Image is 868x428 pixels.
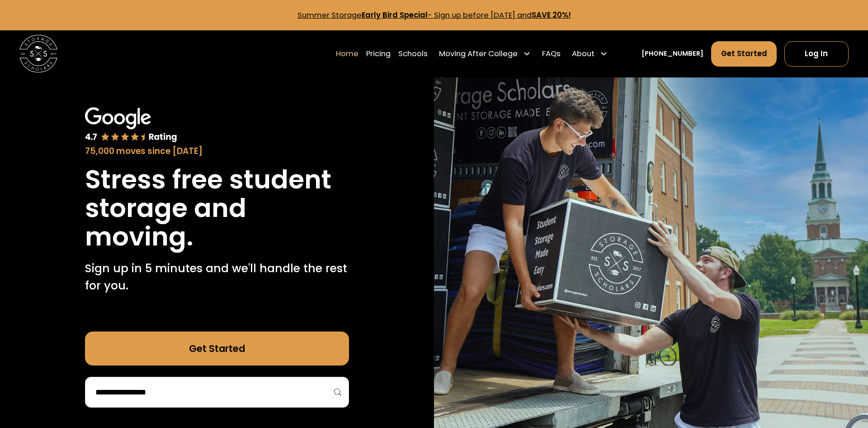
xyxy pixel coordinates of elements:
[532,10,571,20] strong: SAVE 20%!
[85,107,177,143] img: Google 4.7 star rating
[784,41,849,67] a: Log In
[568,41,612,67] div: About
[642,49,703,59] a: [PHONE_NUMBER]
[572,48,594,59] div: About
[366,41,391,67] a: Pricing
[336,41,359,67] a: Home
[439,48,518,59] div: Moving After College
[19,35,57,72] img: Storage Scholars main logo
[19,35,57,72] a: home
[398,41,428,67] a: Schools
[85,145,349,158] div: 75,000 moves since [DATE]
[85,332,349,365] a: Get Started
[711,41,777,67] a: Get Started
[362,10,428,20] strong: Early Bird Special
[542,41,561,67] a: FAQs
[85,260,349,294] p: Sign up in 5 minutes and we'll handle the rest for you.
[435,41,534,67] div: Moving After College
[85,165,349,251] h1: Stress free student storage and moving.
[297,10,571,20] a: Summer StorageEarly Bird Special- Sign up before [DATE] andSAVE 20%!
